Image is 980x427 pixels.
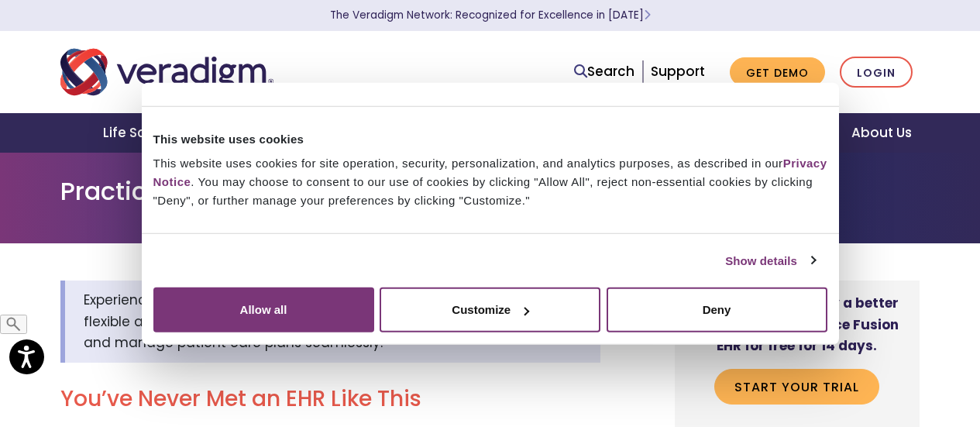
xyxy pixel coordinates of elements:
[833,113,930,153] a: About Us
[840,57,913,88] a: Login
[84,113,213,153] a: Life Sciences
[60,177,920,206] h1: Practice Fusion EHR
[330,8,651,22] a: The Veradigm Network: Recognized for Excellence in [DATE]Learn More
[730,57,825,88] a: Get Demo
[84,291,580,351] span: Experience efficiency with Practice Fusion cloud-based EHR software – flexible access, intuitive ...
[60,386,600,412] h2: You’ve Never Met an EHR Like This
[607,288,827,332] button: Deny
[153,288,374,332] button: Allow all
[153,157,827,188] a: Privacy Notice
[725,251,815,270] a: Show details
[380,288,600,332] button: Customize
[153,129,827,148] div: This website uses cookies
[651,62,705,81] a: Support
[644,8,651,22] span: Learn More
[574,61,634,82] a: Search
[683,315,961,408] iframe: Drift Chat Widget
[153,154,827,210] div: This website uses cookies for site operation, security, personalization, and analytics purposes, ...
[60,46,273,98] img: Veradigm logo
